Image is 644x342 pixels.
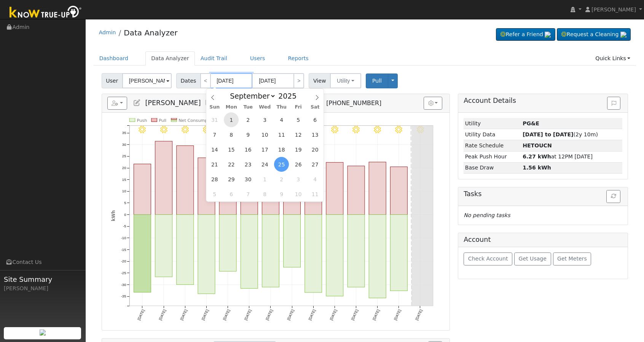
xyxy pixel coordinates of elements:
[274,157,289,172] span: September 25, 2025
[374,126,381,133] i: 10/06 - Clear
[291,172,306,187] span: October 3, 2025
[309,73,330,88] span: View
[241,127,255,142] span: September 9, 2025
[464,162,521,173] td: Base Draw
[224,172,239,187] span: September 29, 2025
[329,309,338,321] text: [DATE]
[121,259,126,264] text: -20
[241,142,255,157] span: September 16, 2025
[274,187,289,201] span: October 9, 2025
[308,112,322,127] span: September 6, 2025
[348,166,365,215] rect: onclick=""
[124,201,126,205] text: 5
[198,215,215,294] rect: onclick=""
[110,210,116,221] text: kWh
[557,256,587,262] span: Get Meters
[620,32,626,38] img: retrieve
[464,190,622,198] h5: Tasks
[207,172,222,187] span: September 28, 2025
[122,166,126,170] text: 20
[308,142,322,157] span: September 20, 2025
[241,112,255,127] span: September 2, 2025
[262,215,279,287] rect: onclick=""
[545,32,551,38] img: retrieve
[176,73,201,88] span: Dates
[464,236,491,243] h5: Account
[308,172,322,187] span: October 4, 2025
[207,112,222,127] span: August 31, 2025
[94,51,134,66] a: Dashboard
[122,131,126,135] text: 35
[523,131,573,137] strong: [DATE] to [DATE]
[102,73,123,88] span: User
[182,126,189,133] i: 9/27 - Clear
[241,187,255,201] span: October 7, 2025
[133,99,141,107] a: Edit User (731)
[158,309,167,321] text: [DATE]
[468,256,508,262] span: Check Account
[124,213,126,217] text: 0
[198,158,215,214] rect: onclick=""
[6,4,86,21] img: Know True-Up
[464,253,512,265] button: Check Account
[523,131,598,137] span: (2y 10m)
[330,73,361,88] button: Utility
[244,309,252,321] text: [DATE]
[224,157,239,172] span: September 22, 2025
[308,187,322,201] span: October 11, 2025
[282,51,314,66] a: Reports
[523,120,539,126] strong: ID: 4659768, authorized: 04/14/20
[308,157,322,172] span: September 27, 2025
[195,51,233,66] a: Audit Trail
[134,164,151,215] rect: onclick=""
[519,256,547,262] span: Get Usage
[326,215,343,296] rect: onclick=""
[274,172,289,187] span: October 2, 2025
[219,215,236,272] rect: onclick=""
[4,274,81,284] span: Site Summary
[134,215,151,292] rect: onclick=""
[590,51,636,66] a: Quick Links
[464,97,622,105] h5: Account Details
[155,141,172,215] rect: onclick=""
[257,187,272,201] span: October 8, 2025
[326,163,343,215] rect: onclick=""
[206,105,223,110] span: Sun
[390,215,407,291] rect: onclick=""
[464,129,521,140] td: Utility Data
[223,105,240,110] span: Mon
[123,224,126,229] text: -5
[257,112,272,127] span: September 3, 2025
[366,74,388,88] button: Pull
[291,112,306,127] span: September 5, 2025
[137,309,145,321] text: [DATE]
[464,212,510,218] i: No pending tasks
[521,151,623,162] td: at 12PM [DATE]
[352,126,360,133] i: 10/05 - Clear
[122,154,126,158] text: 25
[372,78,382,84] span: Pull
[291,142,306,157] span: September 19, 2025
[283,215,300,267] rect: onclick=""
[523,165,551,171] strong: 1.56 kWh
[121,236,126,240] text: -10
[369,162,386,215] rect: onclick=""
[224,127,239,142] span: September 8, 2025
[203,126,210,133] i: 9/28 - Clear
[265,309,274,321] text: [DATE]
[464,118,521,129] td: Utility
[179,118,239,123] text: Net Consumption -83.8 kWh
[177,146,194,215] rect: onclick=""
[121,271,126,275] text: -25
[257,105,273,110] span: Wed
[145,99,201,107] span: [PERSON_NAME]
[290,105,307,110] span: Fri
[305,215,322,292] rect: onclick=""
[274,142,289,157] span: September 18, 2025
[244,51,271,66] a: Users
[496,28,555,41] a: Refer a Friend
[514,253,551,265] button: Get Usage
[523,153,551,160] strong: 6.27 kWh
[464,140,521,151] td: Rate Schedule
[224,112,239,127] span: September 1, 2025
